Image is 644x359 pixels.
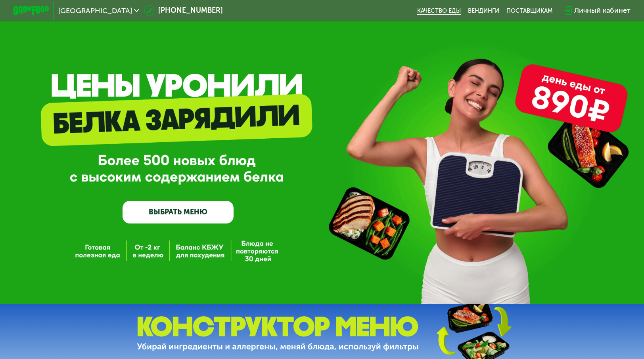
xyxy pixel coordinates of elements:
[417,7,461,14] a: Качество еды
[58,7,132,14] span: [GEOGRAPHIC_DATA]
[123,201,234,223] a: ВЫБРАТЬ МЕНЮ
[468,7,499,14] a: Вендинги
[144,5,223,16] a: [PHONE_NUMBER]
[506,7,552,14] div: поставщикам
[574,5,631,16] div: Личный кабинет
